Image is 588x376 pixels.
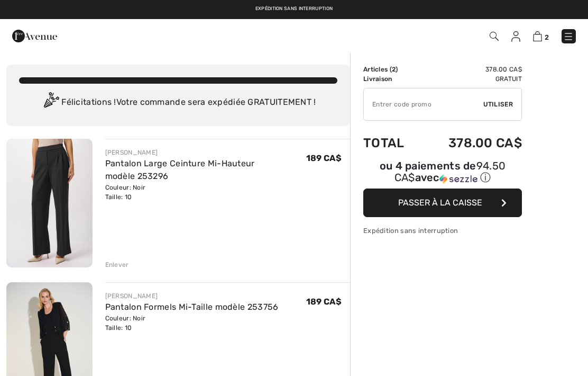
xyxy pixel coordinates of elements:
[545,33,549,41] span: 2
[533,30,549,42] a: 2
[363,125,420,161] td: Total
[439,174,477,184] img: Sezzle
[394,159,506,184] span: 94.50 CA$
[105,291,279,301] div: [PERSON_NAME]
[105,314,279,333] div: Couleur: Noir Taille: 10
[364,88,483,120] input: Code promo
[306,297,342,307] span: 189 CA$
[363,226,522,236] div: Expédition sans interruption
[6,139,93,267] img: Pantalon Large Ceinture Mi-Hauteur modèle 253296
[40,92,61,113] img: Congratulation2.svg
[12,30,57,40] a: 1ère Avenue
[306,153,342,163] span: 189 CA$
[483,100,513,109] span: Utiliser
[363,189,522,217] button: Passer à la caisse
[533,31,542,41] img: Panier d'achat
[12,25,57,47] img: 1ère Avenue
[105,148,306,157] div: [PERSON_NAME]
[490,32,499,41] img: Recherche
[105,158,255,181] a: Pantalon Large Ceinture Mi-Hauteur modèle 253296
[105,302,279,312] a: Pantalon Formels Mi-Taille modèle 253756
[420,74,522,84] td: Gratuit
[105,260,129,270] div: Enlever
[363,65,420,74] td: Articles ( )
[511,31,520,42] img: Mes infos
[392,66,396,73] span: 2
[363,161,522,189] div: ou 4 paiements de94.50 CA$avecSezzle Cliquez pour en savoir plus sur Sezzle
[363,74,420,84] td: Livraison
[420,65,522,74] td: 378.00 CA$
[420,125,522,161] td: 378.00 CA$
[19,92,337,113] div: Félicitations ! Votre commande sera expédiée GRATUITEMENT !
[398,198,482,208] span: Passer à la caisse
[363,161,522,185] div: ou 4 paiements de avec
[563,31,574,42] img: Menu
[105,183,306,202] div: Couleur: Noir Taille: 10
